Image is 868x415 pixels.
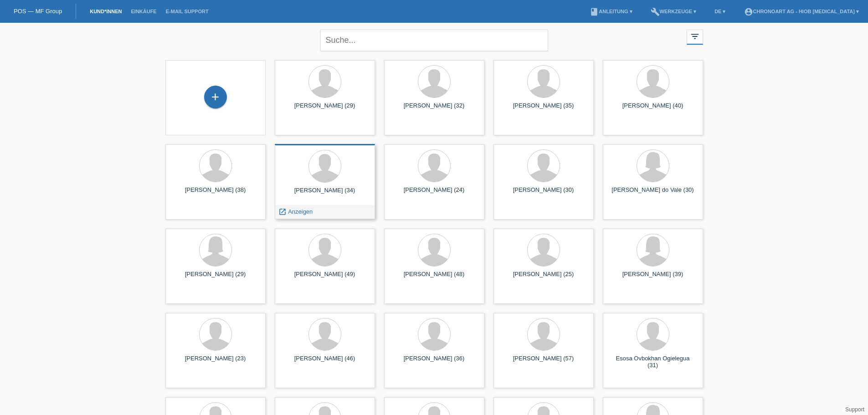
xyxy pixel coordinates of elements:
div: [PERSON_NAME] (38) [173,186,258,201]
div: [PERSON_NAME] (29) [173,271,258,285]
div: [PERSON_NAME] (49) [282,271,368,285]
input: Suche... [320,30,548,51]
div: Kund*in hinzufügen [205,89,226,105]
i: launch [278,208,287,216]
span: Anzeigen [288,208,313,215]
div: [PERSON_NAME] (39) [610,271,696,285]
div: [PERSON_NAME] (30) [501,186,586,201]
i: build [651,7,660,16]
div: [PERSON_NAME] (23) [173,355,258,369]
a: buildWerkzeuge ▾ [646,9,701,14]
div: [PERSON_NAME] (36) [391,355,477,369]
a: Einkäufe [126,9,161,14]
div: [PERSON_NAME] (29) [282,102,368,117]
a: bookAnleitung ▾ [585,9,637,14]
div: [PERSON_NAME] (48) [391,271,477,285]
i: account_circle [744,7,753,16]
a: DE ▾ [710,9,730,14]
div: [PERSON_NAME] (25) [501,271,586,285]
div: [PERSON_NAME] (40) [610,102,696,117]
a: Kund*innen [85,9,126,14]
div: [PERSON_NAME] (57) [501,355,586,369]
div: [PERSON_NAME] (34) [282,187,368,201]
i: book [590,7,599,16]
i: filter_list [690,31,700,41]
a: POS — MF Group [14,8,62,15]
div: [PERSON_NAME] (46) [282,355,368,369]
a: Support [845,406,864,413]
div: Esosa Ovbokhan Ogielegua (31) [610,355,696,369]
a: E-Mail Support [161,9,213,14]
div: [PERSON_NAME] (35) [501,102,586,117]
div: [PERSON_NAME] (24) [391,186,477,201]
div: [PERSON_NAME] (32) [391,102,477,117]
a: account_circleChronoart AG - Hiob [MEDICAL_DATA] ▾ [740,9,864,14]
a: launch Anzeigen [278,208,313,215]
div: [PERSON_NAME] do Vale (30) [610,186,696,201]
